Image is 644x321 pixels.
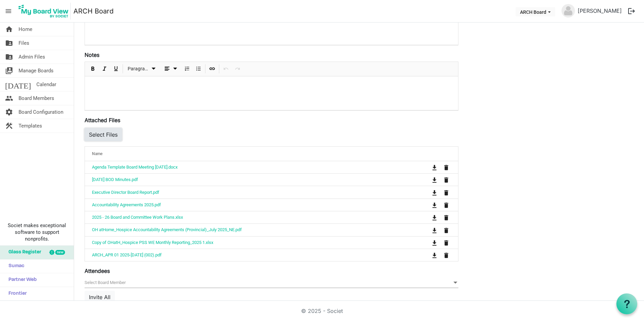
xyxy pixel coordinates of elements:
label: Notes [85,51,99,59]
img: no-profile-picture.svg [561,4,575,17]
div: Numbered List [181,62,193,76]
td: is Command column column header [416,223,458,236]
td: 2025-06-04 BOD Minutes.pdf is template cell column header Name [85,173,416,186]
button: Numbered List [183,65,192,73]
td: is Command column column header [416,161,458,173]
span: Glass Register [5,246,41,259]
a: Copy of OHatH_Hospice PSS WE Monthly Reporting_2025 1.xlsx [92,240,213,245]
span: menu [2,5,15,17]
a: Executive Director Board Report.pdf [92,190,159,195]
button: Download [430,238,439,247]
button: Download [430,163,439,172]
div: Bulleted List [193,62,204,76]
button: dropdownbutton [161,65,180,73]
a: My Board View Logo [17,3,73,20]
button: Download [430,250,439,260]
span: switch_account [5,64,13,77]
span: Partner Web [5,273,37,287]
span: Board Members [19,92,54,105]
a: OH atHome_Hospice Accountability Agreements (Provincial)_July 2025_NE.pdf [92,227,242,232]
div: Underline [110,62,122,76]
td: Copy of OHatH_Hospice PSS WE Monthly Reporting_2025 1.xlsx is template cell column header Name [85,236,416,249]
button: Download [430,175,439,184]
span: [DATE] [5,78,31,91]
td: Agenda Template Board Meeting September 3, 2025.docx is template cell column header Name [85,161,416,173]
span: construction [5,119,13,133]
span: folder_shared [5,50,13,64]
button: logout [624,4,639,18]
td: is Command column column header [416,211,458,223]
div: Italic [99,62,110,76]
a: Agenda Template Board Meeting [DATE].docx [92,165,178,170]
label: Attendees [85,267,110,275]
button: Remove [442,187,451,197]
a: ARCH Board [73,4,114,18]
img: My Board View Logo [17,3,71,20]
button: Download [430,213,439,222]
button: Italic [100,65,109,73]
button: Remove [442,225,451,235]
button: Insert Link [208,65,217,73]
span: home [5,23,13,36]
button: Download [430,187,439,197]
td: is Command column column header [416,249,458,261]
button: Invite All [85,291,115,304]
button: Remove [442,238,451,247]
span: Manage Boards [19,64,54,77]
td: is Command column column header [416,236,458,249]
span: Sumac [5,259,24,273]
td: Accountability Agreements 2025.pdf is template cell column header Name [85,199,416,211]
button: Remove [442,163,451,172]
td: OH atHome_Hospice Accountability Agreements (Provincial)_July 2025_NE.pdf is template cell column... [85,223,416,236]
span: Frontier [5,287,27,300]
span: Board Configuration [19,105,63,119]
a: [DATE] BOD Minutes.pdf [92,177,138,182]
div: Formats [124,62,160,76]
span: Admin Files [19,50,45,64]
td: ARCH_APR 01 2025-MAR 31 2026 (002).pdf is template cell column header Name [85,249,416,261]
label: Attached Files [85,116,120,124]
span: folder_shared [5,36,13,50]
button: Remove [442,213,451,222]
button: Download [430,200,439,210]
td: 2025 - 26 Board and Committee Work Plans.xlsx is template cell column header Name [85,211,416,223]
span: people [5,92,13,105]
button: Remove [442,250,451,260]
button: ARCH Board dropdownbutton [516,7,555,16]
a: © 2025 - Societ [301,308,343,314]
span: Societ makes exceptional software to support nonprofits. [3,222,71,242]
button: Download [430,225,439,235]
span: Files [19,36,29,50]
span: Name [92,151,102,156]
td: is Command column column header [416,173,458,186]
td: is Command column column header [416,186,458,198]
button: Remove [442,200,451,210]
span: Paragraph [128,65,150,73]
button: Remove [442,175,451,184]
div: Alignments [160,62,182,76]
button: Select Files [85,128,122,141]
div: new [55,250,65,255]
span: Calendar [36,78,56,91]
span: Home [19,23,32,36]
td: Executive Director Board Report.pdf is template cell column header Name [85,186,416,198]
a: Accountability Agreements 2025.pdf [92,202,161,207]
button: Bulleted List [194,65,203,73]
a: 2025 - 26 Board and Committee Work Plans.xlsx [92,215,183,220]
a: [PERSON_NAME] [575,4,624,17]
button: Paragraph dropdownbutton [125,65,159,73]
span: settings [5,105,13,119]
div: Bold [87,62,99,76]
td: is Command column column header [416,199,458,211]
button: Bold [89,65,98,73]
a: ARCH_APR 01 2025-[DATE] (002).pdf [92,252,162,257]
div: Insert Link [206,62,218,76]
button: Underline [111,65,121,73]
span: Templates [19,119,42,133]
